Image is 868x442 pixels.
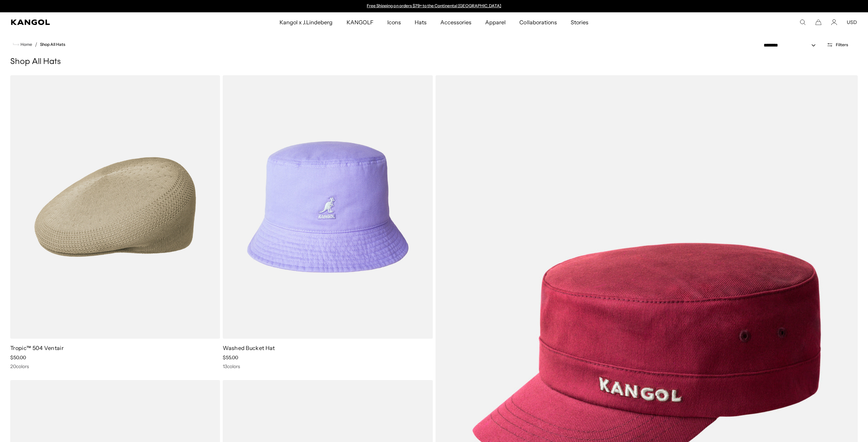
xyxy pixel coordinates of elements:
a: Free Shipping on orders $79+ to the Continental [GEOGRAPHIC_DATA] [367,3,501,8]
div: Announcement [364,3,505,9]
span: Hats [415,12,427,32]
button: USD [847,19,857,25]
span: Home [19,42,32,47]
a: KANGOLF [340,12,380,32]
span: Kangol x J.Lindeberg [280,12,333,32]
div: 20 colors [10,363,220,369]
a: Shop All Hats [40,42,65,47]
h1: Shop All Hats [10,57,858,67]
a: Apparel [478,12,513,32]
span: Collaborations [519,12,557,32]
a: Kangol [11,19,185,25]
a: Tropic™ 504 Ventair [10,344,64,351]
a: Icons [380,12,408,32]
div: 1 of 2 [364,3,505,9]
a: Home [13,41,32,48]
slideshow-component: Announcement bar [364,3,505,9]
li: / [32,40,37,49]
span: $55.00 [223,354,238,361]
img: Washed Bucket Hat [223,75,432,339]
div: 13 colors [223,363,432,369]
span: Icons [387,12,401,32]
span: Stories [571,12,588,32]
span: Accessories [440,12,471,32]
a: Kangol x J.Lindeberg [273,12,340,32]
select: Sort by: Featured [761,42,822,49]
button: Open filters [822,42,852,48]
a: Stories [564,12,595,32]
span: $50.00 [10,354,26,361]
a: Accessories [433,12,478,32]
img: Tropic™ 504 Ventair [10,75,220,339]
summary: Search here [800,19,806,25]
span: Filters [836,42,848,47]
a: Account [831,19,837,25]
a: Washed Bucket Hat [223,344,275,351]
span: Apparel [485,12,506,32]
button: Cart [815,19,821,25]
a: Hats [408,12,433,32]
a: Collaborations [513,12,563,32]
span: KANGOLF [347,12,374,32]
